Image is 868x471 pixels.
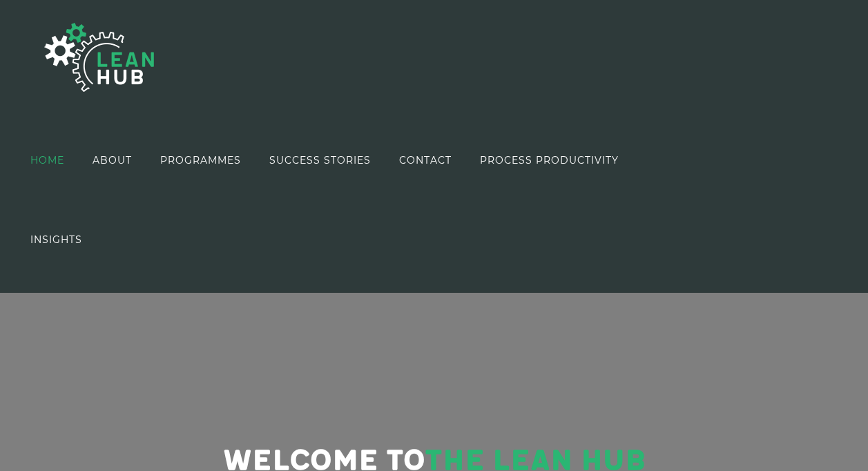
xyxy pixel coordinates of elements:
[30,200,82,279] a: INSIGHTS
[269,155,371,165] span: SUCCESS STORIES
[160,155,241,165] span: PROGRAMMES
[399,155,452,165] span: CONTACT
[93,155,132,165] span: ABOUT
[30,235,82,244] span: INSIGHTS
[30,155,64,165] span: HOME
[30,120,680,279] nav: Main Menu
[93,120,132,200] a: ABOUT
[480,120,619,200] a: PROCESS PRODUCTIVITY
[399,120,452,200] a: CONTACT
[30,8,168,106] img: The Lean Hub | Optimising productivity with Lean Logo
[480,155,619,165] span: PROCESS PRODUCTIVITY
[30,120,64,200] a: HOME
[269,120,371,200] a: SUCCESS STORIES
[160,120,241,200] a: PROGRAMMES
